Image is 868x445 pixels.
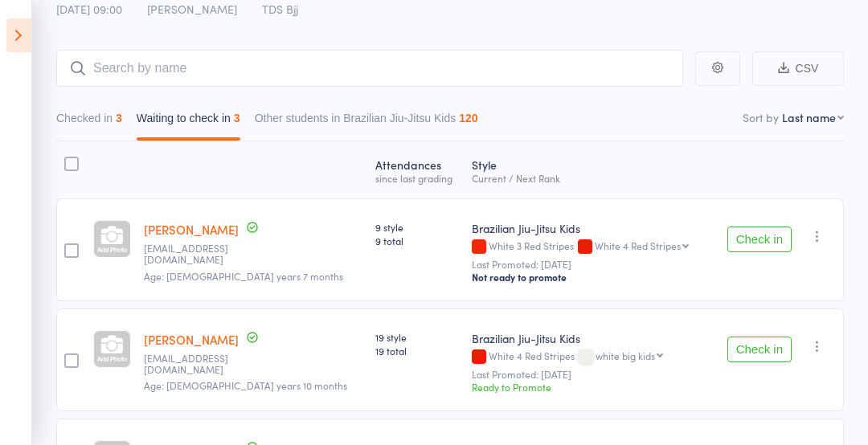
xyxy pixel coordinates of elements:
span: 19 style [375,330,459,344]
span: Age: [DEMOGRAPHIC_DATA] years 7 months [144,269,343,283]
label: Sort by [743,109,779,125]
div: Not ready to promote [472,271,706,284]
div: White 4 Red Stripes [595,240,681,251]
div: Last name [782,109,836,125]
a: [PERSON_NAME] [144,221,239,238]
div: 3 [234,112,240,125]
div: Atten­dances [369,149,465,191]
div: Current / Next Rank [472,173,706,183]
small: Last Promoted: [DATE] [472,369,706,380]
span: [PERSON_NAME] [147,1,237,17]
button: Other students in Brazilian Jiu-Jitsu Kids120 [255,104,478,141]
div: 3 [116,112,122,125]
small: Timandcrystalcole@gmail.com [144,243,248,266]
div: since last grading [375,173,459,183]
button: CSV [752,51,844,86]
button: Check in [727,227,792,252]
span: 9 style [375,220,459,234]
span: 9 total [375,234,459,247]
button: Waiting to check in3 [137,104,240,141]
a: [PERSON_NAME] [144,331,239,348]
small: bj.finn88@gmail.com [144,353,248,376]
small: Last Promoted: [DATE] [472,259,706,270]
div: Brazilian Jiu-Jitsu Kids [472,220,706,236]
div: Style [465,149,712,191]
span: 19 total [375,344,459,357]
input: Search by name [56,50,683,87]
div: white big kids [596,350,655,361]
button: Check in [727,337,792,362]
div: Brazilian Jiu-Jitsu Kids [472,330,706,346]
button: Checked in3 [56,104,122,141]
span: TDS Bjj [262,1,298,17]
span: [DATE] 09:00 [56,1,122,17]
span: Age: [DEMOGRAPHIC_DATA] years 10 months [144,378,347,392]
div: 120 [459,112,477,125]
div: Ready to Promote [472,380,706,394]
div: White 3 Red Stripes [472,240,706,254]
div: White 4 Red Stripes [472,350,706,364]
